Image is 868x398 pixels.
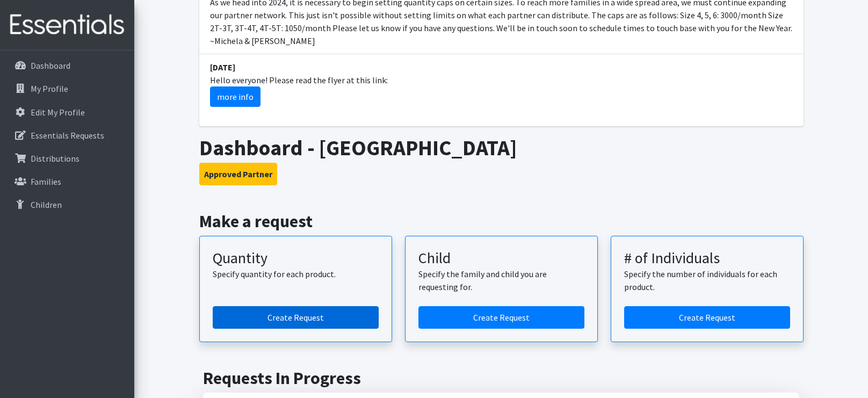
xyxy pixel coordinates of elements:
p: Dashboard [31,60,70,71]
p: Specify quantity for each product. [213,267,379,280]
a: more info [210,86,261,107]
a: Edit My Profile [4,102,130,123]
img: HumanEssentials [4,7,130,43]
p: Edit My Profile [31,107,85,118]
a: Dashboard [4,55,130,76]
a: My Profile [4,78,130,99]
p: Essentials Requests [31,130,104,141]
h1: Dashboard - [GEOGRAPHIC_DATA] [199,135,804,161]
h2: Requests In Progress [203,368,799,388]
a: Essentials Requests [4,125,130,146]
h3: Child [418,249,584,267]
a: Create a request by quantity [213,306,379,329]
p: Families [31,176,61,187]
a: Children [4,194,130,215]
p: Children [31,199,62,210]
p: Distributions [31,153,79,164]
h2: Make a request [199,211,804,231]
a: Distributions [4,148,130,169]
a: Families [4,171,130,192]
h3: # of Individuals [624,249,790,267]
a: Create a request for a child or family [418,306,584,329]
li: Hello everyone! Please read the flyer at this link: [199,54,804,113]
p: My Profile [31,83,68,94]
a: Create a request by number of individuals [624,306,790,329]
p: Specify the family and child you are requesting for. [418,267,584,293]
p: Specify the number of individuals for each product. [624,267,790,293]
button: Approved Partner [199,163,277,185]
h3: Quantity [213,249,379,267]
strong: [DATE] [210,62,235,73]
